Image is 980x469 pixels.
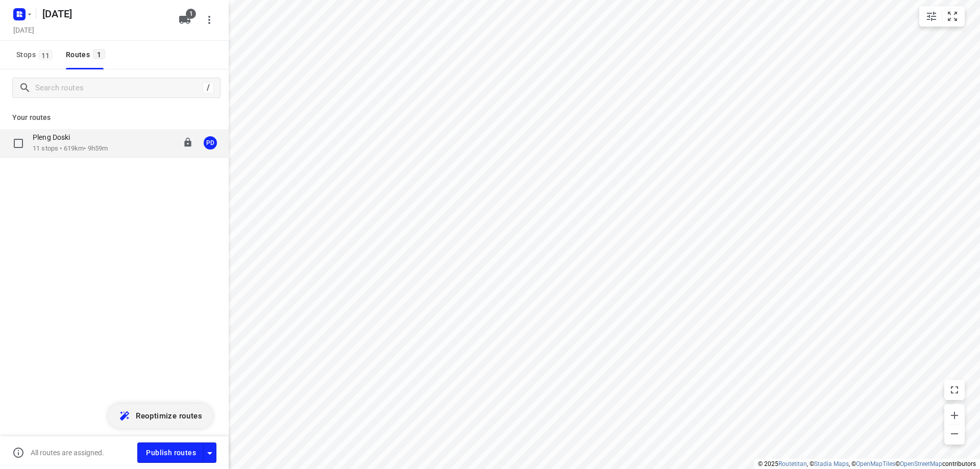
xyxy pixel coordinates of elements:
span: 11 [39,50,53,60]
a: Stadia Maps [814,460,849,467]
span: 1 [186,9,196,19]
input: Search routes [35,80,203,96]
button: Publish routes [137,442,204,462]
button: Lock route [183,137,193,149]
button: PD [200,133,220,153]
a: Routetitan [778,460,807,467]
div: Driver app settings [204,446,216,459]
p: Your routes [12,112,216,123]
p: All routes are assigned. [31,449,104,457]
button: Map settings [921,6,942,27]
h5: Project date [9,24,38,36]
div: PD [204,136,217,150]
a: OpenMapTiles [856,460,895,467]
p: Pleng Doski [33,133,76,142]
div: / [203,82,214,93]
p: 11 stops • 619km • 9h59m [33,144,108,154]
h5: Rename [38,6,170,22]
span: 1 [93,49,105,59]
button: Fit zoom [942,6,963,27]
div: Routes [66,48,108,61]
div: small contained button group [919,6,965,27]
span: Select [8,133,29,154]
span: Publish routes [146,447,196,459]
span: Reoptimize routes [136,409,202,423]
button: 1 [175,10,195,30]
span: Stops [16,48,56,61]
a: OpenStreetMap [900,460,942,467]
button: More [199,10,219,30]
li: © 2025 , © , © © contributors [758,460,976,467]
button: Reoptimize routes [108,404,212,428]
